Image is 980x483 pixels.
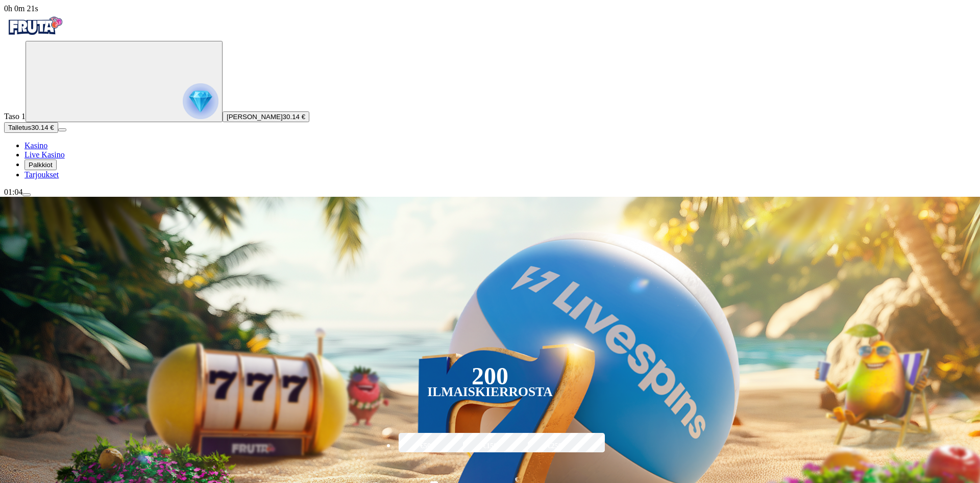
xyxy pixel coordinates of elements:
[4,122,58,133] button: Talletusplus icon30.14 €
[460,431,520,461] label: €150
[8,124,31,131] span: Talletus
[26,41,223,122] button: reward progress
[183,83,218,119] img: reward progress
[427,386,553,398] div: Ilmaiskierrosta
[525,431,584,461] label: €250
[24,150,65,159] span: Live Kasino
[24,159,57,170] button: reward iconPalkkiot
[4,32,65,40] a: Fruta
[4,13,65,39] img: Fruta
[4,112,26,121] span: Taso 1
[24,170,59,179] a: gift-inverted iconTarjoukset
[4,13,976,179] nav: Primary
[58,128,66,131] button: menu
[24,141,47,150] span: Kasino
[24,170,59,179] span: Tarjoukset
[283,113,305,121] span: 30.14 €
[396,431,455,461] label: €50
[227,113,283,121] span: [PERSON_NAME]
[24,150,65,159] a: poker-chip iconLive Kasino
[31,124,54,131] span: 30.14 €
[472,370,508,382] div: 200
[22,193,31,196] button: menu
[4,4,38,13] span: user session time
[29,161,53,169] span: Palkkiot
[24,141,47,150] a: diamond iconKasino
[223,111,309,122] button: [PERSON_NAME]30.14 €
[4,188,22,196] span: 01:04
